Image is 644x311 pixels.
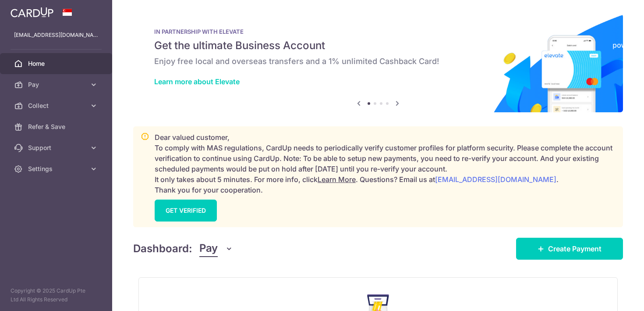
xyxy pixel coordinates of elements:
p: IN PARTNERSHIP WITH ELEVATE [154,28,602,35]
p: Dear valued customer, To comply with MAS regulations, CardUp needs to periodically verify custome... [155,132,616,195]
span: Refer & Save [28,122,86,131]
span: Support [28,143,86,152]
span: Pay [199,240,218,257]
a: [EMAIL_ADDRESS][DOMAIN_NAME] [435,175,556,184]
span: Pay [28,80,86,89]
button: Pay [199,240,233,257]
img: CardUp [11,7,53,18]
h5: Get the ultimate Business Account [154,39,602,53]
span: Home [28,59,86,68]
h4: Dashboard: [133,241,192,257]
a: Create Payment [516,238,623,260]
img: Renovation banner [133,14,623,112]
span: Settings [28,164,86,173]
h6: Enjoy free local and overseas transfers and a 1% unlimited Cashback Card! [154,56,602,67]
span: Collect [28,101,86,110]
a: Learn more about Elevate [154,77,240,86]
span: Create Payment [548,243,602,254]
a: GET VERIFIED [155,200,217,222]
p: [EMAIL_ADDRESS][DOMAIN_NAME] [14,31,98,39]
a: Learn More [318,175,356,184]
